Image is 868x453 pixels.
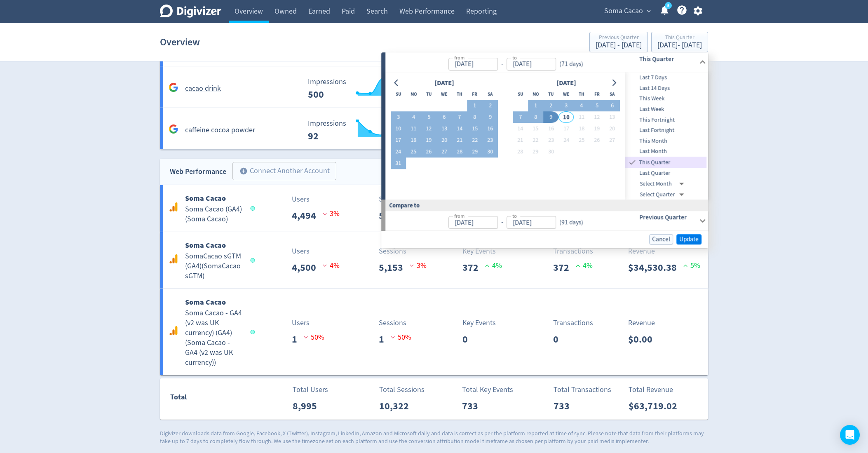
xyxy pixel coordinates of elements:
p: 1 [379,332,391,347]
span: Last Quarter [625,169,707,178]
h1: Overview [160,29,200,55]
h5: Soma Cacao - GA4 (v2 was UK currency) (GA4) ( Soma Cacao - GA4 (v2 was UK currency) ) [185,308,243,368]
button: 4 [406,112,421,123]
svg: Impressions 92 [304,120,427,141]
button: 10 [391,123,406,135]
span: Soma Cacao [604,5,643,18]
p: Revenue [628,246,655,257]
p: 1 [292,332,304,347]
p: Users [292,194,310,205]
p: $34,530.38 [628,260,683,275]
span: Cancel [652,236,670,242]
button: 1 [467,100,483,112]
button: 1 [528,100,543,112]
th: Friday [467,89,483,100]
button: 4 [574,100,589,112]
span: Last 14 Days [625,84,707,93]
button: 25 [406,146,421,158]
p: 5 % [683,260,700,271]
button: This Quarter[DATE]- [DATE] [651,32,708,52]
p: Transactions [553,317,593,329]
div: Last 7 Days [625,72,707,83]
h5: caffeine cocoa powder [185,125,255,135]
button: 12 [421,123,436,135]
svg: Google Analytics [169,82,178,92]
h5: SomaCacao sGTM (GA4) ( SomaCacao sGTM ) [185,251,243,281]
h6: Previous Quarter [639,213,696,223]
span: Last 7 Days [625,73,707,82]
button: 12 [589,112,605,123]
button: 8 [467,112,483,123]
a: Soma CacaoSomaCacao sGTM (GA4)(SomaCacao sGTM)Users4,500 4%Sessions5,153 3%Key Events372 4%Transa... [160,232,708,289]
div: from-to(71 days)This Quarter [385,72,708,200]
button: 31 [391,158,406,169]
span: Update [679,236,699,242]
span: Last Month [625,147,707,156]
button: 11 [406,123,421,135]
div: from-to(91 days)Previous Quarter [385,211,708,231]
button: 23 [483,135,498,146]
button: 18 [574,123,589,135]
p: 50 % [391,332,411,343]
p: Transactions [553,246,593,257]
div: [DATE] - [DATE] [657,42,702,49]
p: Key Events [462,246,496,257]
h6: This Quarter [639,54,696,64]
button: 3 [391,112,406,123]
p: Total Revenue [629,384,673,395]
label: from [454,54,464,61]
div: [DATE] - [DATE] [596,42,642,49]
button: 9 [543,112,558,123]
button: 30 [483,146,498,158]
button: 17 [391,135,406,146]
div: Last Week [625,104,707,115]
label: to [512,213,517,220]
th: Saturday [605,89,620,100]
label: from [454,213,464,220]
div: Web Performance [170,166,226,178]
button: 15 [528,123,543,135]
button: 20 [436,135,452,146]
label: to [512,54,517,61]
button: Go to previous month [391,77,403,89]
th: Friday [589,89,605,100]
div: Total [170,391,251,407]
div: This Quarter [625,157,707,168]
button: 29 [528,146,543,158]
button: 7 [452,112,467,123]
b: Soma Cacao [185,297,226,307]
a: cacao drink Impressions 500 Impressions 500 43% Clicks 2 Clicks 2 71% Avg. Position 14.22 Avg. Po... [160,66,708,108]
p: 372 [553,260,576,275]
button: 11 [574,112,589,123]
svg: Google Analytics [169,202,178,212]
button: Go to next month [608,77,620,89]
th: Sunday [391,89,406,100]
button: 8 [528,112,543,123]
button: 17 [558,123,574,135]
button: 24 [558,135,574,146]
button: Update [676,234,701,244]
p: Total Transactions [554,384,611,395]
span: Last Week [625,105,707,114]
p: 4 % [323,260,340,271]
p: Total Users [293,384,328,395]
span: This Quarter [638,158,707,167]
p: Total Key Events [462,384,513,395]
button: 28 [452,146,467,158]
p: 733 [462,399,485,413]
button: 5 [421,112,436,123]
p: Total Sessions [379,384,425,395]
text: 5 [667,3,669,9]
th: Saturday [483,89,498,100]
p: 5,153 [379,260,410,275]
th: Wednesday [558,89,574,100]
th: Sunday [513,89,528,100]
p: 0 [462,332,474,347]
h5: cacao drink [185,84,221,94]
div: This Month [625,136,707,146]
button: 21 [452,135,467,146]
p: 4,494 [292,208,323,223]
svg: Google Analytics [169,326,178,336]
button: 6 [605,100,620,112]
button: 27 [605,135,620,146]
